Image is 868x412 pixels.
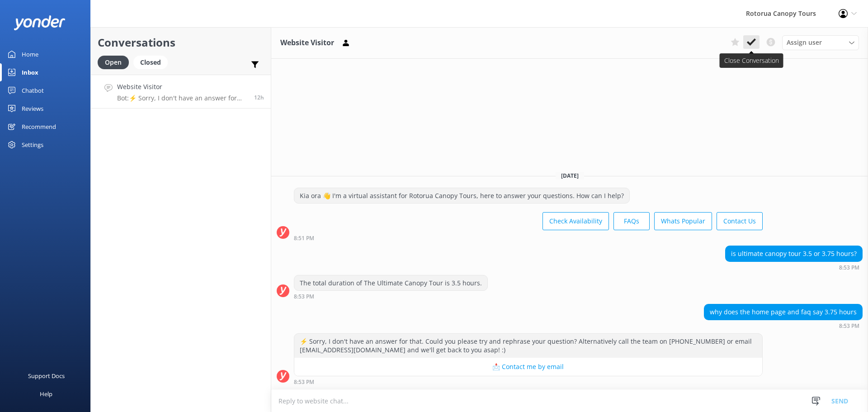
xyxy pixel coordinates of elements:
h2: Conversations [98,34,264,51]
h4: Website Visitor [117,82,247,92]
div: Closed [133,56,168,69]
div: Oct 01 2025 08:53pm (UTC +13:00) Pacific/Auckland [294,293,488,299]
div: Oct 01 2025 08:53pm (UTC +13:00) Pacific/Auckland [704,322,863,329]
div: Chatbot [22,81,44,99]
img: yonder-white-logo.png [14,15,66,30]
a: Open [98,57,133,67]
button: 📩 Contact me by email [294,358,762,376]
div: Oct 01 2025 08:53pm (UTC +13:00) Pacific/Auckland [294,379,763,385]
div: Inbox [22,63,38,81]
button: Contact Us [717,212,763,230]
span: Assign user [787,38,822,47]
div: Help [40,385,52,403]
p: Bot: ⚡ Sorry, I don't have an answer for that. Could you please try and rephrase your question? A... [117,94,247,102]
div: Recommend [22,118,56,136]
span: Oct 01 2025 08:53pm (UTC +13:00) Pacific/Auckland [254,94,264,101]
div: Kia ora 👋 I'm a virtual assistant for Rotorua Canopy Tours, here to answer your questions. How ca... [294,188,629,204]
div: Reviews [22,99,43,118]
div: ⚡ Sorry, I don't have an answer for that. Could you please try and rephrase your question? Altern... [294,334,762,358]
div: Oct 01 2025 08:51pm (UTC +13:00) Pacific/Auckland [294,235,763,241]
button: Check Availability [542,212,609,230]
div: why does the home page and faq say 3.75 hours [704,304,862,320]
div: Open [98,56,129,69]
a: Website VisitorBot:⚡ Sorry, I don't have an answer for that. Could you please try and rephrase yo... [91,75,271,109]
div: Oct 01 2025 08:53pm (UTC +13:00) Pacific/Auckland [725,264,863,270]
a: Closed [133,57,172,67]
button: Whats Popular [654,212,712,230]
span: [DATE] [556,172,584,180]
strong: 8:53 PM [839,265,859,270]
div: is ultimate canopy tour 3.5 or 3.75 hours? [726,246,862,261]
strong: 8:53 PM [839,323,859,329]
div: The total duration of The Ultimate Canopy Tour is 3.5 hours. [294,275,487,291]
strong: 8:51 PM [294,236,314,241]
strong: 8:53 PM [294,379,314,385]
h3: Website Visitor [280,37,334,49]
strong: 8:53 PM [294,294,314,299]
div: Support Docs [28,367,65,385]
button: FAQs [613,212,650,230]
div: Assign User [782,35,859,50]
div: Settings [22,136,43,154]
div: Home [22,45,38,63]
